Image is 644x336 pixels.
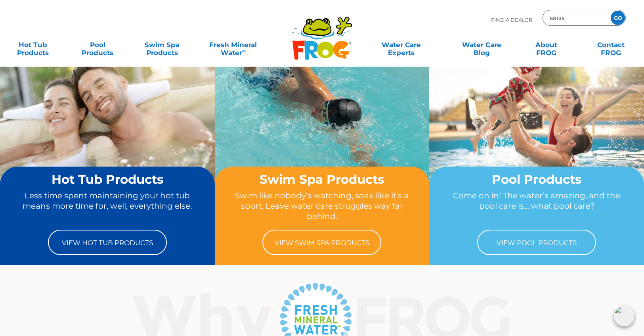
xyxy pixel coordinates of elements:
a: Fresh MineralWater∞ [202,37,265,53]
input: GO [611,11,625,25]
a: ContactFROG [586,37,636,53]
input: Zip Code Form [549,12,602,24]
p: Swim like nobody’s watching, soak like it’s a sport. Leave water care struggles way far behind. [230,190,415,222]
a: View Pool Products [477,230,596,255]
a: Hot TubProducts [8,37,58,53]
p: Less time spent maintaining your hot tub means more time for, well, everything else. [15,190,200,222]
a: View Hot Tub Products [48,230,167,255]
p: Come on in! The water’s amazing, and the pool care is… what pool care? [444,190,629,222]
img: home-banner-pool-short [429,45,644,205]
p: Find A Dealer [491,10,532,30]
h2: Hot Tub Products [15,173,200,186]
img: home-banner-swim-spa-short [215,45,430,205]
a: View Swim Spa Products [262,230,381,255]
a: AboutFROG [521,37,571,53]
a: PoolProducts [73,37,123,53]
img: openIcon [614,306,634,326]
a: Water CareExperts [361,37,442,53]
h2: Swim Spa Products [230,173,415,186]
a: Swim SpaProducts [137,37,187,53]
h2: Pool Products [444,173,629,186]
a: Water CareBlog [457,37,507,53]
sup: ∞ [242,48,246,54]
